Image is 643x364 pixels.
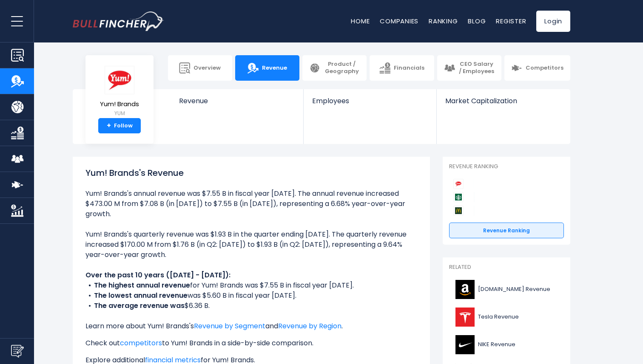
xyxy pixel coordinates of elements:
img: Starbucks Corporation competitors logo [453,192,464,202]
img: McDonald's Corporation competitors logo [453,206,464,216]
img: Yum! Brands competitors logo [453,179,464,189]
span: Financials [394,65,424,72]
b: The average revenue was [94,301,185,310]
img: TSLA logo [454,308,475,327]
li: for Yum! Brands was $7.55 B in fiscal year [DATE]. [85,280,417,291]
img: AMZN logo [454,280,475,299]
li: was $5.60 B in fiscal year [DATE]. [85,291,417,301]
h1: Yum! Brands's Revenue [85,166,417,179]
img: NKE logo [454,335,475,354]
span: Yum! Brands [100,101,139,108]
a: Employees [304,89,436,119]
a: Overview [168,55,232,81]
a: Competitors [504,55,570,81]
span: Revenue [179,97,295,105]
a: Revenue by Region [278,321,341,331]
span: Market Capitalization [445,97,561,105]
a: Go to homepage [73,11,164,31]
a: Financials [370,55,434,81]
p: Check out to Yum! Brands in a side-by-side comparison. [85,338,417,348]
a: Market Capitalization [437,89,569,119]
a: Ranking [429,17,458,25]
span: Employees [312,97,427,105]
span: Revenue [262,65,287,72]
a: Tesla Revenue [449,305,564,329]
a: Revenue [171,89,304,119]
li: $6.36 B. [85,301,417,311]
span: CEO Salary / Employees [458,61,495,75]
a: Register [496,17,526,25]
strong: + [107,122,111,130]
li: Yum! Brands's annual revenue was $7.55 B in fiscal year [DATE]. The annual revenue increased $473... [85,189,417,219]
b: The highest annual revenue [94,280,190,290]
p: Learn more about Yum! Brands's and . [85,321,417,331]
li: Yum! Brands's quarterly revenue was $1.93 B in the quarter ending [DATE]. The quarterly revenue i... [85,229,417,260]
p: Related [449,264,564,271]
a: Product / Geography [302,55,367,81]
small: YUM [100,110,139,117]
a: Revenue [235,55,299,81]
b: The lowest annual revenue [94,291,188,300]
a: Home [351,17,370,25]
a: NIKE Revenue [449,333,564,356]
a: Login [536,11,570,32]
a: Revenue by Segment [194,321,265,331]
b: Over the past 10 years ([DATE] - [DATE]): [85,270,230,280]
a: competitors [120,338,162,348]
a: Blog [468,17,486,25]
a: Yum! Brands YUM [100,65,139,119]
span: Competitors [526,65,563,72]
a: [DOMAIN_NAME] Revenue [449,278,564,301]
span: Overview [193,65,221,72]
a: Revenue Ranking [449,223,564,239]
img: bullfincher logo [73,11,164,31]
a: CEO Salary / Employees [437,55,501,81]
a: +Follow [98,118,141,133]
a: Companies [380,17,418,25]
span: Product / Geography [324,61,360,75]
p: Revenue Ranking [449,163,564,170]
